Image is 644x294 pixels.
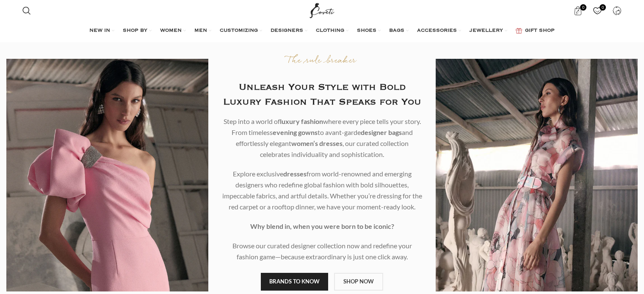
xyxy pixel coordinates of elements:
b: luxury fashion [280,117,323,125]
b: evening gowns [273,128,318,136]
span: 0 [580,4,586,11]
a: Site logo [308,6,336,14]
a: 0 [589,2,606,19]
span: CLOTHING [316,27,344,34]
span: ACCESSORIES [417,27,457,34]
a: Search [18,2,35,19]
strong: Why blend in, when you were born to be iconic? [250,222,394,230]
span: CUSTOMIZING [220,27,258,34]
a: MEN [194,22,211,39]
a: SHOES [357,22,381,39]
span: 0 [600,4,606,11]
span: DESIGNERS [271,27,303,34]
span: NEW IN [89,27,110,34]
a: GIFT SHOP [516,22,555,39]
p: The rule breaker [221,55,423,67]
img: GiftBag [516,28,522,33]
p: Step into a world of where every piece tells your story. From timeless to avant-garde and effortl... [221,116,423,160]
a: BRANDS TO KNOW [261,273,328,291]
a: NEW IN [89,22,114,39]
b: designer bags [361,128,402,136]
a: JEWELLERY [470,22,507,39]
div: Main navigation [18,22,626,39]
span: SHOP BY [123,27,147,34]
p: Explore exclusive from world-renowned and emerging designers who redefine global fashion with bol... [221,168,423,212]
span: SHOES [357,27,376,34]
a: CLOTHING [316,22,348,39]
span: MEN [194,27,207,34]
b: dresses [283,170,307,178]
span: JEWELLERY [470,27,503,34]
a: 0 [569,2,587,19]
a: CUSTOMIZING [220,22,262,39]
span: BAGS [389,27,404,34]
div: My Wishlist [589,2,606,19]
a: SHOP BY [123,22,152,39]
a: BAGS [389,22,409,39]
h2: Unleash Your Style with Bold Luxury Fashion That Speaks for You [221,80,423,110]
b: women’s dresses [291,139,343,147]
a: ACCESSORIES [417,22,461,39]
span: GIFT SHOP [525,27,555,34]
span: WOMEN [160,27,182,34]
a: SHOP NOW [334,273,383,291]
a: WOMEN [160,22,186,39]
p: Browse our curated designer collection now and redefine your fashion game—because extraordinary i... [221,240,423,262]
a: DESIGNERS [271,22,307,39]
